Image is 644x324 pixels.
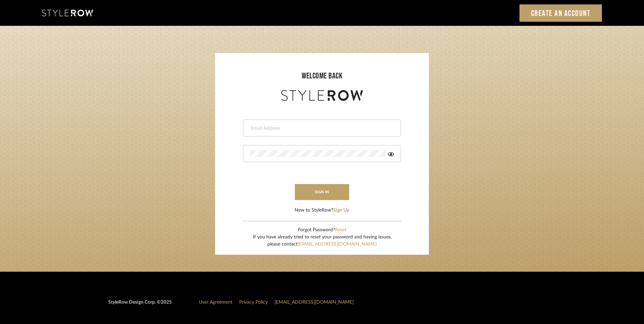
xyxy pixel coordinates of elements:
[295,207,349,214] div: New to StyleRow?
[199,300,232,305] a: User Agreement
[298,242,377,247] a: [EMAIL_ADDRESS][DOMAIN_NAME]
[239,300,268,305] a: Privacy Policy
[519,4,602,22] a: Create an Account
[253,234,392,248] div: If you have already tried to reset your password and having issues, please contact
[274,300,354,305] a: [EMAIL_ADDRESS][DOMAIN_NAME]
[333,207,349,214] button: Sign Up
[250,125,392,132] input: Email Address
[222,70,422,82] div: welcome back
[108,299,172,311] div: StyleRow Design Corp. ©2025
[295,184,349,200] button: sign in
[253,227,392,234] div: Forgot Password?
[335,227,346,234] button: Reset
